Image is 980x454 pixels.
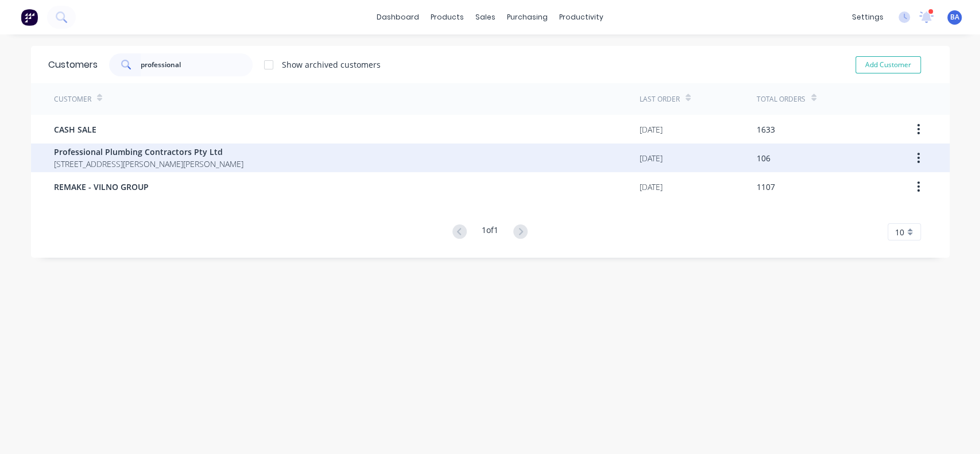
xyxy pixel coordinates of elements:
div: 106 [757,152,770,164]
div: Last Order [640,94,680,104]
div: 1 of 1 [482,224,498,240]
div: Total Orders [757,94,805,104]
div: settings [846,9,889,26]
span: BA [950,12,959,22]
div: 1107 [757,181,775,193]
img: Factory [21,9,38,26]
button: Add Customer [855,56,921,73]
div: Show archived customers [282,59,381,71]
div: purchasing [501,9,553,26]
span: [STREET_ADDRESS][PERSON_NAME][PERSON_NAME] [54,158,243,170]
span: Professional Plumbing Contractors Pty Ltd [54,146,243,158]
span: REMAKE - VILNO GROUP [54,181,149,193]
div: [DATE] [640,181,663,193]
input: Search customers... [141,53,253,76]
a: dashboard [371,9,425,26]
div: Customer [54,94,91,104]
span: CASH SALE [54,123,96,135]
span: 10 [895,226,904,238]
div: products [425,9,470,26]
div: Customers [48,58,98,72]
div: [DATE] [640,152,663,164]
div: productivity [553,9,609,26]
div: [DATE] [640,123,663,135]
div: 1633 [757,123,775,135]
div: sales [470,9,501,26]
